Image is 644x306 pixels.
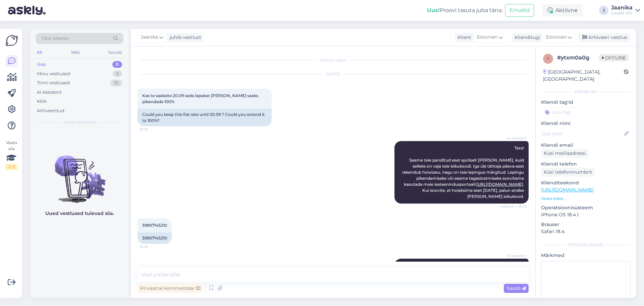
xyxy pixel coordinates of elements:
[427,6,502,14] div: Proovi tasuta juba täna:
[501,253,527,258] span: AI Assistent
[45,210,114,217] p: Uued vestlused tulevad siia.
[557,54,599,62] div: # ytxm0a0g
[455,34,471,41] div: Klient
[541,195,631,202] p: Vaata edasi ...
[112,61,122,68] div: 0
[541,242,631,248] div: [PERSON_NAME]
[500,204,527,209] span: Nähtud ✓ 16:49
[69,48,81,57] div: Web
[541,99,631,106] p: Kliendi tag'id
[64,119,95,125] span: Uued vestlused
[541,204,631,211] p: Operatsioonisüsteem
[140,127,165,132] span: 16:49
[113,71,122,77] div: 8
[138,71,529,77] div: [DATE]
[541,120,631,127] p: Kliendi nimi
[541,107,631,117] input: Lisa tag
[36,48,43,57] div: All
[512,34,540,41] div: Klienditugi
[541,130,623,137] input: Lisa nimi
[541,142,631,149] p: Kliendi email
[541,161,631,168] p: Kliendi telefon
[505,4,534,17] button: Emailid
[501,136,527,141] span: AI Assistent
[547,56,549,61] span: y
[107,48,123,57] div: Socials
[138,109,272,126] div: Could you keep this flat rate until 20.09 ? Could you extend it to 100%?
[541,179,631,186] p: Klienditeekond
[542,4,583,16] div: Aktiivne
[541,221,631,228] p: Brauser
[427,7,440,13] b: Uus!
[543,69,624,83] div: [GEOGRAPHIC_DATA], [GEOGRAPHIC_DATA]
[37,80,70,86] div: Tiimi vestlused
[37,71,70,77] div: Minu vestlused
[611,5,640,16] a: JaanikaLuutar OÜ
[477,34,497,41] span: Estonian
[546,34,567,41] span: Estonian
[506,285,526,291] span: Saada
[541,89,631,95] div: Kliendi info
[611,5,633,10] div: Jaanika
[167,34,201,41] div: juhib vestlust
[578,33,630,42] div: Arhiveeri vestlus
[541,228,631,235] p: Safari 18.4
[5,164,17,170] div: 2 / 3
[138,232,172,244] div: 39907145210
[37,89,62,96] div: AI Assistent
[541,252,631,259] p: Märkmed
[599,54,629,61] span: Offline
[138,284,203,293] div: Privaatne kommentaar
[541,149,589,158] div: Küsi meiliaadressi
[476,182,523,187] a: [URL][DOMAIN_NAME]
[611,10,633,16] div: Luutar OÜ
[5,140,17,170] div: Vaata siia
[142,223,167,228] span: 39907145210
[110,80,122,86] div: 36
[142,93,259,104] span: Kas te saaksite 20.09 seda lapakat [PERSON_NAME] saaks pikendada 100%
[541,187,594,193] a: [URL][DOMAIN_NAME]
[541,211,631,218] p: iPhone OS 18.4.1
[140,244,165,249] span: 16:49
[37,98,47,105] div: Kõik
[138,57,529,63] div: Vestlus algas
[42,35,68,42] span: Otsi kliente
[599,6,608,15] div: J
[402,145,525,199] span: Tere! Saame teie panditud eset ajutiselt [PERSON_NAME], kuid selleks on vaja teie isikukoodi. Iga...
[30,143,129,204] img: No chats
[5,34,18,47] img: Askly Logo
[541,168,595,177] div: Küsi telefoninumbrit
[37,107,64,114] div: Arhiveeritud
[141,34,158,41] span: Jaanika
[37,61,46,68] div: Uus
